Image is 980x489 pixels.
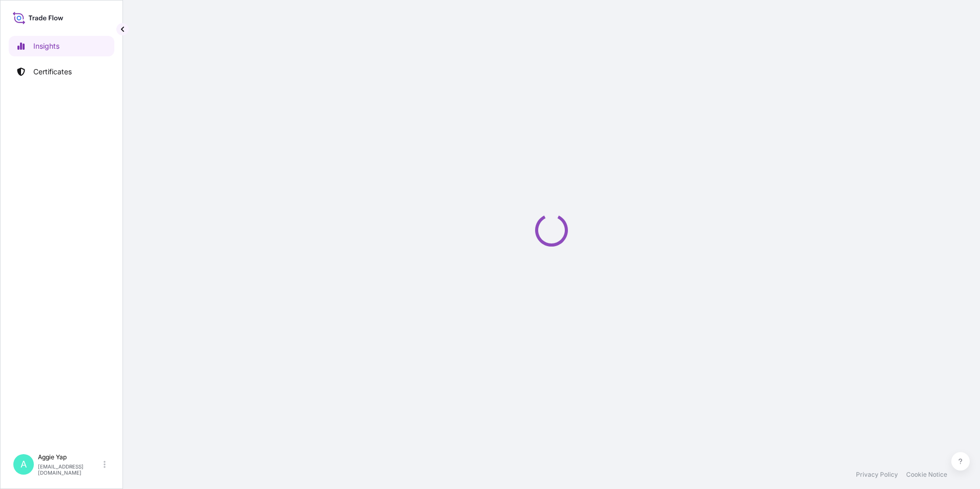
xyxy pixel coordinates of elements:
p: [EMAIL_ADDRESS][DOMAIN_NAME] [38,463,101,476]
a: Cookie Notice [906,471,947,479]
p: Insights [33,41,59,51]
p: Certificates [33,67,72,77]
a: Insights [9,36,114,56]
a: Certificates [9,62,114,82]
span: A [21,459,27,470]
a: Privacy Policy [856,471,898,479]
p: Aggie Yap [38,453,101,461]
